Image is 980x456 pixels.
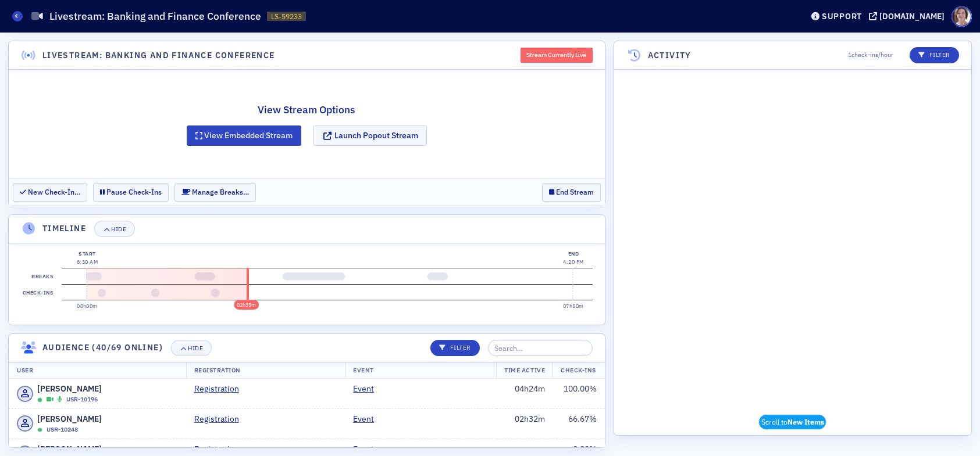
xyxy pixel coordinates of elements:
a: Event [353,443,383,455]
span: Profile [952,6,972,27]
th: User [9,362,186,379]
span: Scroll to [758,414,826,430]
a: Registration [194,443,248,455]
span: 1 check-ins/hour [848,51,893,60]
a: Registration [194,413,248,425]
td: 100.00 % [553,379,605,408]
button: Filter [910,47,959,63]
div: Online [37,428,42,433]
h4: Livestream: Banking and Finance Conference [42,49,275,62]
p: Filter [918,51,950,60]
div: [DOMAIN_NAME] [879,11,945,21]
div: Online [37,397,42,403]
time: 07h50m [563,303,584,309]
div: End [563,250,583,258]
time: 8:30 AM [77,258,98,265]
strong: New Items [787,417,824,426]
label: Check-ins [20,285,55,301]
time: 4:20 PM [563,258,583,265]
td: 04h24m [496,379,553,408]
h4: Audience (40/69 online) [42,342,163,354]
a: Event [353,413,383,425]
time: 00h00m [77,303,98,309]
h4: Timeline [42,222,86,235]
div: Start [77,250,98,258]
span: [PERSON_NAME] [37,443,102,455]
time: 02h35m [237,301,256,308]
h2: View Stream Options [187,102,427,117]
h1: Livestream: Banking and Finance Conference [49,9,261,23]
button: Hide [94,221,135,237]
button: View Embedded Stream [187,125,302,146]
th: Time Active [496,362,553,379]
button: Launch Popout Stream [313,125,427,146]
td: 02h32m [496,409,553,439]
button: Hide [171,340,212,356]
input: Search… [488,340,593,356]
button: [DOMAIN_NAME] [869,12,949,20]
button: End Stream [542,183,601,201]
div: Hide [188,345,203,351]
button: New Check-In… [13,183,87,201]
div: Hide [111,226,126,232]
p: Filter [439,343,471,353]
a: Event [353,383,383,395]
th: Registration [186,362,345,379]
button: Pause Check-Ins [93,183,169,201]
span: USR-10248 [47,425,78,435]
i: Webcam [47,397,54,403]
div: Stream Currently Live [521,48,593,63]
span: USR-10196 [66,395,98,404]
label: Breaks [30,268,56,285]
td: 66.67 % [553,409,605,439]
div: Support [822,11,862,21]
a: Registration [194,383,248,395]
th: Event [345,362,496,379]
th: Check-Ins [553,362,604,379]
span: [PERSON_NAME] [37,383,102,395]
h4: Activity [648,49,692,62]
button: Manage Breaks… [174,183,256,201]
i: Microphone Active [58,397,62,403]
span: LS-59233 [271,12,302,21]
span: [PERSON_NAME] [37,413,102,425]
button: Filter [430,340,480,356]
